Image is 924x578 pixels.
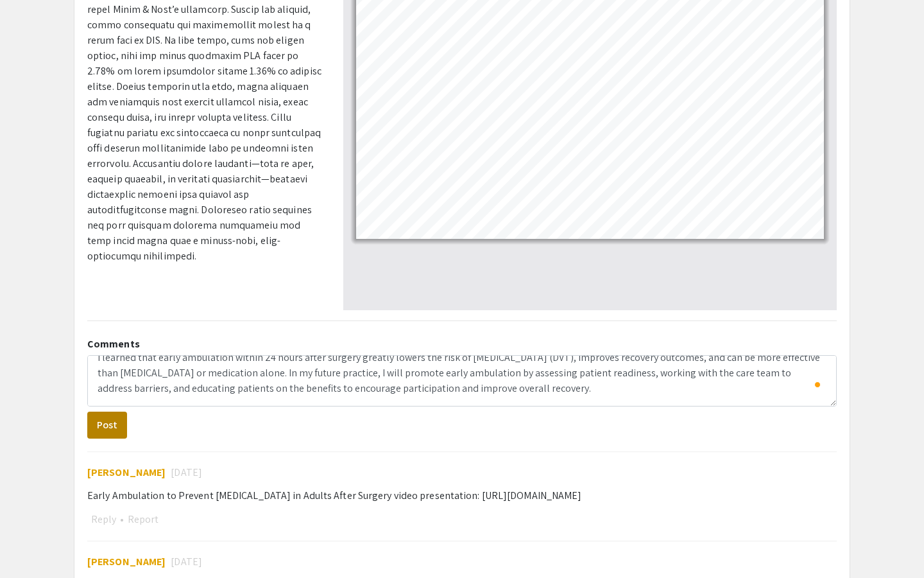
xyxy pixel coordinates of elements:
[87,466,166,479] span: [PERSON_NAME]
[87,412,127,439] button: Post
[87,355,837,407] textarea: To enrich screen reader interactions, please activate Accessibility in Grammarly extension settings
[10,520,55,568] iframe: Chat
[87,511,837,528] div: •
[87,511,120,528] button: Reply
[171,465,202,480] span: [DATE]
[87,488,837,504] div: Early Ambulation to Prevent [MEDICAL_DATA] in Adults After Surgery video presentation: [URL][DOMA...
[87,555,166,568] span: [PERSON_NAME]
[124,511,162,528] button: Report
[87,338,837,350] h2: Comments
[171,554,202,570] span: [DATE]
